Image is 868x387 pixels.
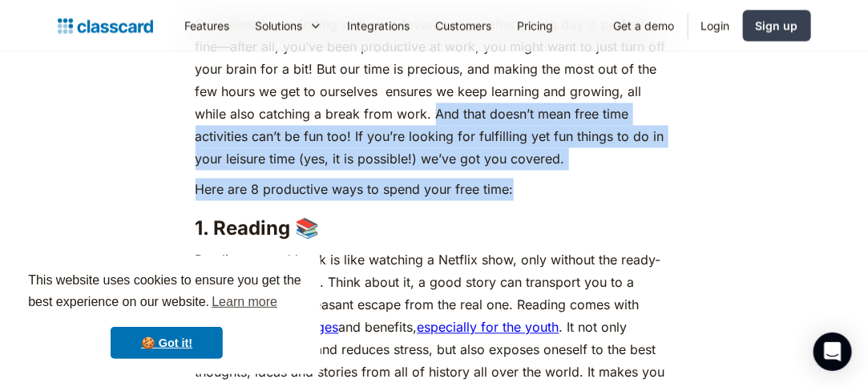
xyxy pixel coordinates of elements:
a: especially for the youth [418,319,559,335]
a: Login [688,7,743,43]
div: cookieconsent [13,256,321,374]
a: Integrations [335,7,423,43]
strong: 1. Reading 📚 [196,216,320,240]
div: Sign up [756,17,798,34]
p: Occasionally unwinding with your favorite show after a long day is perfectly fine—after all, you’... [196,13,673,170]
div: Solutions [256,17,303,34]
a: home [58,14,153,37]
a: Customers [423,7,505,43]
a: Get a demo [601,7,688,43]
h3: ‍ [196,216,673,240]
a: Features [172,7,243,43]
div: Open Intercom Messenger [813,333,852,371]
p: Here are 8 productive ways to spend your free time: [196,178,673,200]
a: Sign up [743,10,811,41]
a: learn more about cookies [209,290,280,314]
span: This website uses cookies to ensure you get the best experience on our website. [28,271,305,314]
div: Solutions [243,7,335,43]
a: dismiss cookie message [111,327,223,359]
a: Pricing [505,7,567,43]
